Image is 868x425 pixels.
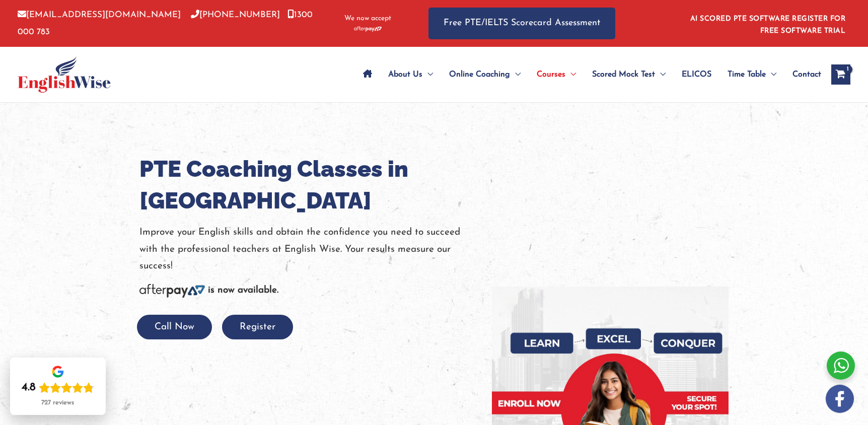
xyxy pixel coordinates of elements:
div: 4.8 [22,381,36,395]
span: Online Coaching [449,57,510,92]
h1: PTE Coaching Classes in [GEOGRAPHIC_DATA] [139,153,477,217]
a: Contact [784,57,821,92]
span: Menu Toggle [655,57,666,92]
nav: Site Navigation: Main Menu [355,57,821,92]
span: Contact [792,57,821,92]
a: Call Now [137,322,212,332]
button: Register [222,315,293,339]
a: Online CoachingMenu Toggle [441,57,529,92]
span: ELICOS [682,57,711,92]
a: [EMAIL_ADDRESS][DOMAIN_NAME] [18,11,181,19]
img: cropped-ew-logo [18,56,111,93]
span: About Us [388,57,422,92]
span: Menu Toggle [766,57,776,92]
a: Free PTE/IELTS Scorecard Assessment [428,8,615,39]
a: ELICOS [674,57,719,92]
div: Rating: 4.8 out of 5 [22,381,94,395]
img: white-facebook.png [826,385,854,413]
div: 727 reviews [41,399,74,407]
a: Time TableMenu Toggle [719,57,784,92]
span: Menu Toggle [510,57,521,92]
a: View Shopping Cart, 1 items [831,64,850,85]
p: Improve your English skills and obtain the confidence you need to succeed with the professional t... [139,224,477,274]
b: is now available. [208,286,278,295]
img: Afterpay-Logo [354,26,382,32]
a: Scored Mock TestMenu Toggle [584,57,674,92]
img: Afterpay-Logo [139,284,205,298]
span: We now accept [344,14,391,24]
span: Time Table [728,57,766,92]
a: About UsMenu Toggle [380,57,441,92]
a: 1300 000 783 [18,11,313,36]
a: CoursesMenu Toggle [529,57,584,92]
span: Scored Mock Test [592,57,655,92]
a: Register [222,322,293,332]
a: AI SCORED PTE SOFTWARE REGISTER FOR FREE SOFTWARE TRIAL [690,15,846,35]
a: [PHONE_NUMBER] [191,11,280,19]
span: Menu Toggle [422,57,433,92]
button: Call Now [137,315,212,339]
aside: Header Widget 1 [684,7,850,40]
span: Courses [537,57,565,92]
span: Menu Toggle [565,57,576,92]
